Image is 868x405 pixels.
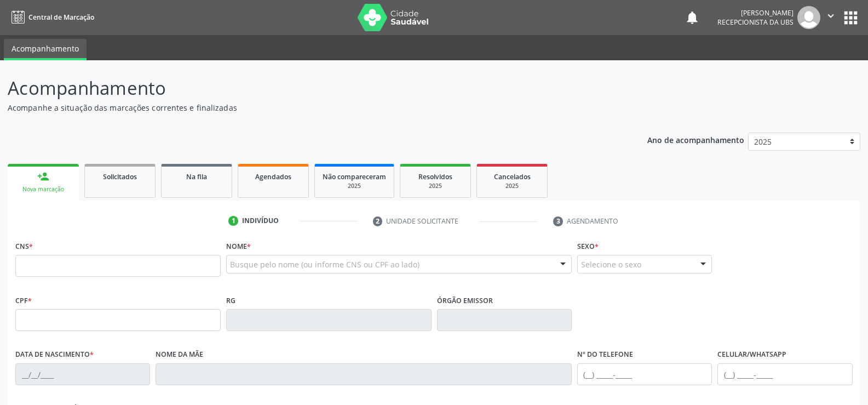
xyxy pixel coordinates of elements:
label: Órgão emissor [437,292,493,309]
span: Central de Marcação [28,13,94,22]
a: Acompanhamento [4,39,87,60]
div: Nova marcação [15,185,71,193]
span: Na fila [186,172,207,181]
div: [PERSON_NAME] [717,8,794,18]
label: Nome [226,238,251,255]
span: Cancelados [494,172,531,181]
i:  [825,10,837,22]
span: Não compareceram [323,172,386,181]
label: RG [226,292,235,309]
button:  [820,6,841,29]
div: 2025 [408,182,463,190]
input: (__) _____-_____ [577,363,712,385]
button: apps [841,8,860,27]
label: CNS [15,238,33,255]
p: Acompanhe a situação das marcações correntes e finalizadas [8,102,605,113]
input: (__) _____-_____ [717,363,852,385]
a: Central de Marcação [8,8,94,26]
div: 2025 [323,182,386,190]
div: 1 [228,216,238,226]
label: Nº do Telefone [577,346,633,363]
p: Acompanhamento [8,75,605,102]
div: 2025 [485,182,539,190]
label: Nome da mãe [156,346,203,363]
span: Agendados [255,172,291,181]
span: Recepcionista da UBS [717,18,794,27]
button: notifications [685,10,700,25]
div: person_add [37,170,49,182]
label: Celular/WhatsApp [717,346,786,363]
p: Ano de acompanhamento [647,133,744,146]
span: Solicitados [103,172,137,181]
span: Busque pelo nome (ou informe CNS ou CPF ao lado) [230,259,419,270]
input: __/__/____ [15,363,150,385]
span: Resolvidos [418,172,452,181]
span: Selecione o sexo [581,259,641,270]
div: Indivíduo [242,216,279,226]
img: img [797,6,820,29]
label: CPF [15,292,32,309]
label: Sexo [577,238,599,255]
label: Data de nascimento [15,346,94,363]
